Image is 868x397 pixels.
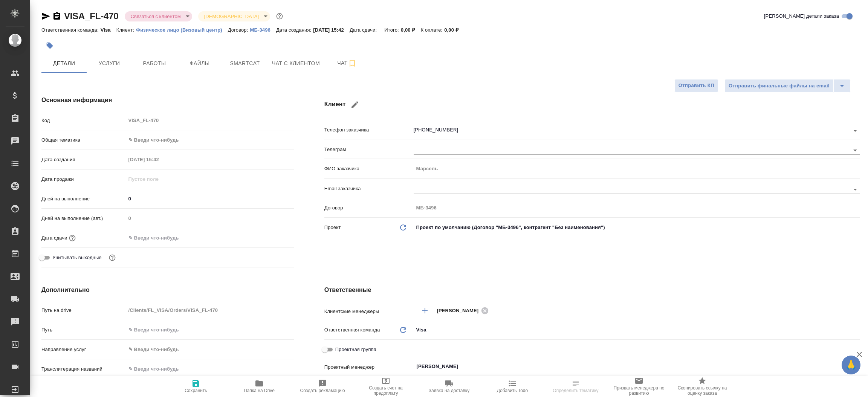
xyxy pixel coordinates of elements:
[126,232,192,243] input: ✎ Введи что-нибудь
[126,193,294,204] input: ✎ Введи что-нибудь
[324,204,414,212] p: Договор
[128,346,285,353] div: ✎ Введи что-нибудь
[164,376,228,397] button: Сохранить
[481,376,544,397] button: Добавить Todo
[244,388,275,393] span: Папка на Drive
[41,27,101,33] p: Ответственная команда:
[41,176,126,183] p: Дата продажи
[359,385,413,396] span: Создать счет на предоплату
[335,346,376,353] span: Проектная группа
[544,376,607,397] button: Определить тематику
[437,307,483,315] span: [PERSON_NAME]
[126,134,294,147] div: ✎ Введи что-нибудь
[414,202,860,213] input: Пустое поле
[324,96,860,114] h4: Клиент
[227,59,263,68] span: Smartcat
[41,195,126,203] p: Дней на выполнение
[856,310,857,311] button: Open
[313,27,350,33] p: [DATE] 15:42
[128,13,183,20] button: Связаться с клиентом
[850,145,860,156] button: Open
[41,365,126,373] p: Транслитерация названий
[41,156,126,163] p: Дата создания
[136,27,228,33] p: Физическое лицо (Визовый центр)
[729,82,830,90] span: Отправить финальные файлы на email
[553,388,598,393] span: Определить тематику
[671,376,734,397] button: Скопировать ссылку на оценку заказа
[136,26,228,33] a: Физическое лицо (Визовый центр)
[41,96,294,105] h4: Основная информация
[126,115,294,126] input: Пустое поле
[845,357,857,373] span: 🙏
[324,146,414,153] p: Телеграм
[348,59,357,68] svg: Подписаться
[126,174,192,185] input: Пустое поле
[41,215,126,222] p: Дней на выполнение (авт.)
[291,376,354,397] button: Создать рекламацию
[497,388,528,393] span: Добавить Todo
[324,185,414,192] p: Email заказчика
[324,126,414,134] p: Телефон заказчика
[324,165,414,173] p: ФИО заказчика
[107,253,117,263] button: Выбери, если сб и вс нужно считать рабочими днями для выполнения заказа.
[724,79,851,93] div: split button
[354,376,417,397] button: Создать счет на предоплату
[126,305,294,316] input: Пустое поле
[724,79,834,93] button: Отправить финальные файлы на email
[272,59,320,68] span: Чат с клиентом
[41,286,294,295] h4: Дополнительно
[300,388,345,393] span: Создать рекламацию
[401,27,421,33] p: 0,00 ₽
[414,221,860,234] div: Проект по умолчанию (Договор "МБ-3496", контрагент "Без наименования")
[126,213,294,224] input: Пустое поле
[674,79,718,92] button: Отправить КП
[675,385,729,396] span: Скопировать ссылку на оценку заказа
[128,136,285,144] div: ✎ Введи что-нибудь
[444,27,464,33] p: 0,00 ₽
[324,224,341,231] p: Проект
[607,376,671,397] button: Призвать менеджера по развитию
[182,59,218,68] span: Файлы
[126,363,294,374] input: ✎ Введи что-нибудь
[126,324,294,335] input: ✎ Введи что-нибудь
[126,154,192,165] input: Пустое поле
[136,59,173,68] span: Работы
[250,26,276,33] a: МБ-3496
[679,81,714,90] span: Отправить КП
[101,27,116,33] p: Visa
[228,27,250,33] p: Договор:
[46,59,82,68] span: Детали
[198,11,270,21] div: Связаться с клиентом
[414,324,860,336] div: Visa
[116,27,136,33] p: Клиент:
[612,385,666,396] span: Призвать менеджера по развитию
[91,59,127,68] span: Услуги
[324,308,414,315] p: Клиентские менеджеры
[41,307,126,314] p: Путь на drive
[126,343,294,356] div: ✎ Введи что-нибудь
[329,58,365,68] span: Чат
[41,234,67,242] p: Дата сдачи
[764,12,839,20] span: [PERSON_NAME] детали заказа
[41,117,126,124] p: Код
[384,27,400,33] p: Итого:
[414,163,860,174] input: Пустое поле
[41,37,58,54] button: Добавить тэг
[324,286,860,295] h4: Ответственные
[850,125,860,136] button: Open
[41,326,126,334] p: Путь
[41,12,50,21] button: Скопировать ссылку для ЯМессенджера
[275,11,284,21] button: Доп статусы указывают на важность/срочность заказа
[421,27,445,33] p: К оплате:
[437,306,491,315] div: [PERSON_NAME]
[842,356,860,374] button: 🙏
[416,302,434,320] button: Добавить менеджера
[64,11,119,21] a: VISA_FL-470
[276,27,313,33] p: Дата создания:
[324,326,380,334] p: Ответственная команда
[250,27,276,33] p: МБ-3496
[185,388,207,393] span: Сохранить
[324,363,414,371] p: Проектный менеджер
[41,346,126,353] p: Направление услуг
[52,12,61,21] button: Скопировать ссылку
